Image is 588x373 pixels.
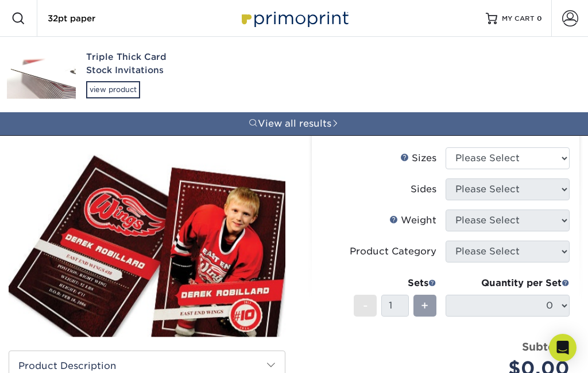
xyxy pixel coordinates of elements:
[522,340,570,353] strong: Subtotal
[363,297,368,314] span: -
[86,51,182,77] div: Triple Thick Card Stock Invitations
[549,334,577,361] div: Open Intercom Messenger
[502,14,535,24] span: MY CART
[537,14,542,22] span: 0
[446,276,570,290] div: Quantity per Set
[389,214,436,227] div: Weight
[237,6,351,31] img: Primoprint
[350,245,436,258] div: Product Category
[411,182,436,196] div: Sides
[421,297,428,314] span: +
[86,81,140,98] div: view product
[354,276,436,290] div: Sets
[400,151,436,165] div: Sizes
[9,144,285,337] img: ModCard™ 01
[7,51,76,98] img: Triple Thick Card Stock Invitations
[47,12,158,25] input: SEARCH PRODUCTS.....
